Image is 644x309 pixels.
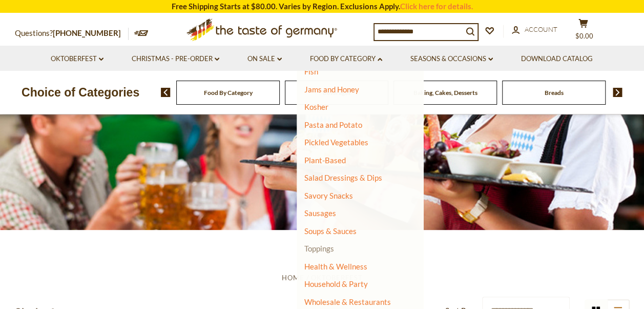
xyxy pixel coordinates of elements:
[525,25,557,33] span: Account
[304,259,367,274] a: Health & Wellness
[51,53,103,65] a: Oktoberfest
[304,191,353,200] a: Savory Snacks
[304,156,346,165] a: Plant-Based
[132,53,219,65] a: Christmas - PRE-ORDER
[521,53,593,65] a: Download Catalog
[304,102,328,111] a: Kosher
[304,173,382,182] a: Salad Dressings & Dips
[304,244,334,253] a: Toppings
[204,89,253,96] a: Food By Category
[400,2,473,11] a: Click here for details.
[53,28,121,37] a: [PHONE_NUMBER]
[304,138,368,147] a: Pickled Vegetables
[304,295,391,309] a: Wholesale & Restaurants
[304,67,318,76] a: Fish
[575,32,593,40] span: $0.00
[304,208,336,218] a: Sausages
[512,24,557,35] a: Account
[545,89,564,96] a: Breads
[410,53,493,65] a: Seasons & Occasions
[413,89,477,96] a: Baking, Cakes, Desserts
[247,53,282,65] a: On Sale
[304,85,359,94] a: Jams and Honey
[568,18,599,44] button: $0.00
[161,88,171,97] img: previous arrow
[310,53,382,65] a: Food By Category
[15,27,129,40] p: Questions?
[304,277,368,291] a: Household & Party
[613,88,622,97] img: next arrow
[304,120,362,129] a: Pasta and Potato
[304,226,357,236] a: Soups & Sauces
[281,274,304,282] a: Home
